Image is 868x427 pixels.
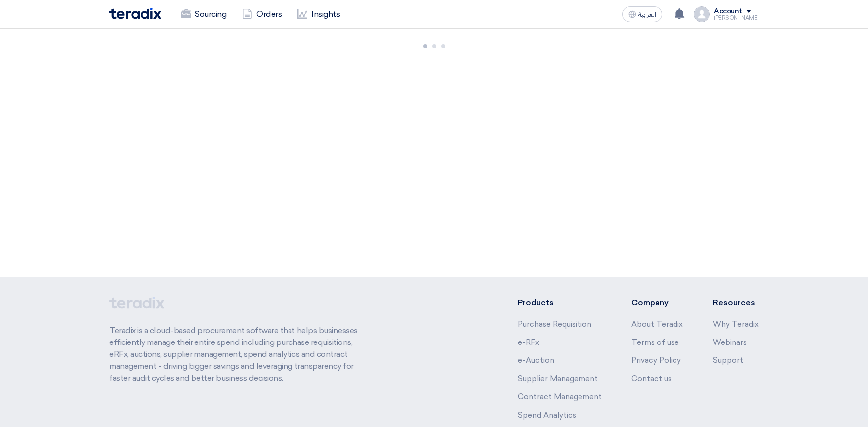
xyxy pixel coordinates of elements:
[518,297,602,309] li: Products
[109,8,161,19] img: Teradix logo
[518,338,539,347] a: e-RFx
[622,6,662,22] button: العربية
[714,7,742,16] div: Account
[638,11,656,18] span: العربية
[518,320,591,329] a: Purchase Requisition
[631,320,683,329] a: About Teradix
[714,15,759,21] div: [PERSON_NAME]
[631,356,681,365] a: Privacy Policy
[109,325,369,384] p: Teradix is a cloud-based procurement software that helps businesses efficiently manage their enti...
[713,320,759,329] a: Why Teradix
[713,338,747,347] a: Webinars
[518,356,554,365] a: e-Auction
[631,338,679,347] a: Terms of use
[289,3,348,25] a: Insights
[518,392,602,401] a: Contract Management
[713,297,759,309] li: Resources
[631,297,683,309] li: Company
[713,356,743,365] a: Support
[173,3,234,25] a: Sourcing
[518,374,598,383] a: Supplier Management
[518,411,576,420] a: Spend Analytics
[234,3,289,25] a: Orders
[631,374,672,383] a: Contact us
[694,6,710,22] img: profile_test.png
